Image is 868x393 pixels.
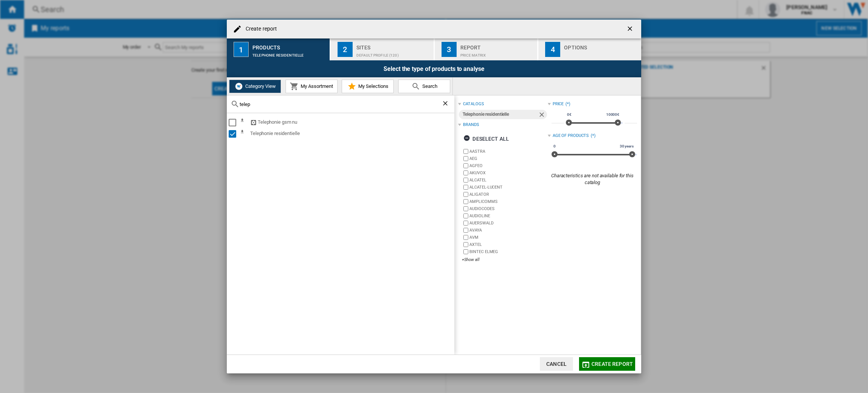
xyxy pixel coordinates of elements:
[442,42,457,57] div: 3
[545,42,560,57] div: 4
[462,257,547,263] div: +Show all
[234,42,249,57] div: 1
[548,172,637,186] div: Characteristics are not available for this catalog
[463,235,468,240] input: brand.name
[591,361,633,367] span: Create report
[469,235,547,240] label: AVM
[553,133,589,139] div: Age of products
[338,42,353,57] div: 2
[435,38,538,60] button: 3 Report Price Matrix
[469,170,547,176] label: AKUVOX
[469,163,547,169] label: AGFEO
[227,38,330,60] button: 1 Products Telephonie residentielle
[469,199,547,204] label: AMPLICOMMS
[463,249,468,254] input: brand.name
[240,101,442,107] input: Search in Catalogs
[356,83,388,89] span: My Selections
[252,49,327,57] div: Telephonie residentielle
[342,80,394,93] button: My Selections
[538,38,641,60] button: 4 Options
[252,41,327,49] div: Products
[463,185,468,190] input: brand.name
[463,213,468,218] input: brand.name
[227,60,641,77] div: Select the type of products to analyse
[243,83,276,89] span: Category View
[234,82,243,91] img: wiser-icon-white.png
[463,101,484,107] div: catalogs
[463,199,468,204] input: brand.name
[469,206,547,212] label: AUDIOCODES
[566,112,573,118] span: 0€
[469,220,547,226] label: AUERSWALD
[240,118,453,127] div: Telephonie gsm nu
[356,41,431,49] div: Sites
[242,25,277,33] h4: Create report
[460,41,535,49] div: Report
[469,177,547,183] label: ALCATEL
[605,112,620,118] span: 10000€
[331,38,434,60] button: 2 Sites Default profile (120)
[420,83,437,89] span: Search
[463,242,468,247] input: brand.name
[463,149,468,154] input: brand.name
[623,21,638,37] button: getI18NText('BUTTONS.CLOSE_DIALOG')
[619,143,635,149] span: 30 years
[229,118,240,127] md-checkbox: Select
[240,129,453,138] div: Telephonie residentielle
[299,83,333,89] span: My Assortment
[442,100,451,109] ng-md-icon: Clear search
[463,228,468,233] input: brand.name
[552,143,557,149] span: 0
[460,49,535,57] div: Price Matrix
[626,25,635,34] ng-md-icon: getI18NText('BUTTONS.CLOSE_DIALOG')
[463,163,468,168] input: brand.name
[469,156,547,161] label: AEG
[469,242,547,247] label: AXTEL
[469,249,547,255] label: BINTEC ELMEG
[463,156,468,161] input: brand.name
[229,129,240,138] md-checkbox: Select
[463,110,538,119] div: Telephonie residentielle
[538,111,547,120] ng-md-icon: Remove
[564,41,638,49] div: Options
[469,213,547,219] label: AUDIOLINE
[469,184,547,190] label: ALCATEL-LUCENT
[463,221,468,226] input: brand.name
[579,357,635,371] button: Create report
[229,80,281,93] button: Category View
[286,80,338,93] button: My Assortment
[463,170,468,175] input: brand.name
[461,132,511,146] button: Deselect all
[463,192,468,197] input: brand.name
[469,149,547,154] label: AASTRA
[553,101,564,107] div: Price
[356,49,431,57] div: Default profile (120)
[469,192,547,197] label: ALIGATOR
[463,132,509,146] div: Deselect all
[398,80,450,93] button: Search
[463,122,479,128] div: Brands
[463,178,468,183] input: brand.name
[540,357,573,371] button: Cancel
[469,227,547,233] label: AVAYA
[463,206,468,211] input: brand.name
